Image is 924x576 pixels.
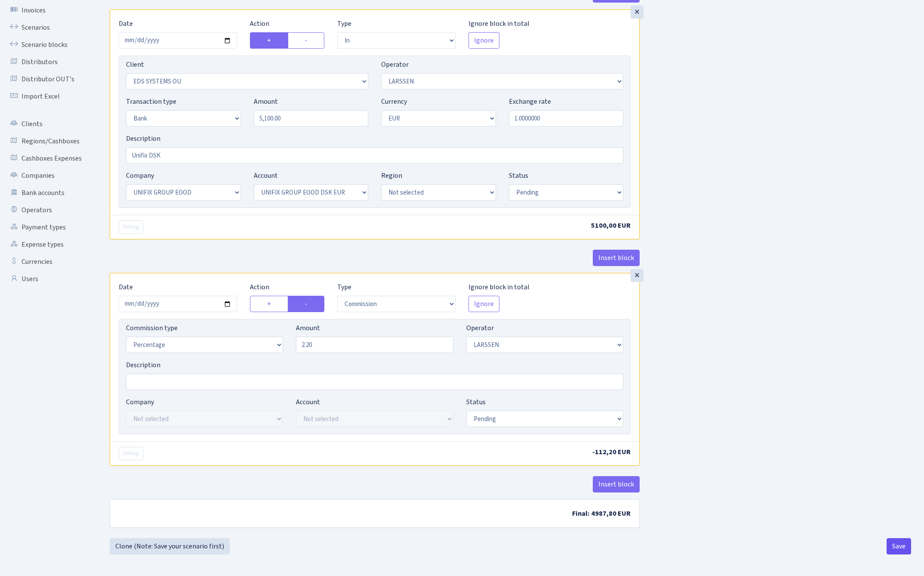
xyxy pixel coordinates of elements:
a: Users [4,270,90,288]
a: Distributors [4,53,90,71]
label: Operator [381,59,409,70]
a: Regions/Cashboxes [4,133,90,150]
span: Final: 4987,80 EUR [572,509,631,518]
label: Ignore block in total [468,282,530,292]
button: Ignore [468,32,499,49]
label: + [250,32,288,49]
a: Clients [4,115,90,133]
label: Description [126,133,160,144]
button: Debug [119,447,143,460]
button: Insert block [593,476,640,492]
label: Company [126,170,154,181]
span: 5100,00 EUR [591,221,631,230]
button: Save [887,538,911,554]
a: Companies [4,167,90,184]
label: + [250,296,288,312]
label: Amount [254,96,278,107]
label: Status [466,397,486,407]
a: Invoices [4,2,90,19]
label: Region [381,170,402,181]
div: × [631,6,644,19]
a: Distributor OUT's [4,71,90,88]
label: Status [509,170,528,181]
label: Account [254,170,278,181]
a: Scenario blocks [4,36,90,53]
a: Clone (Note: Save your scenario first) [110,538,230,554]
label: Currency [381,96,407,107]
label: Account [296,397,320,407]
a: Import Excel [4,88,90,105]
label: Transaction type [126,96,176,107]
label: Operator [466,323,494,333]
label: Type [337,282,351,292]
button: Insert block [593,250,640,266]
label: Amount [296,323,320,333]
a: Bank accounts [4,184,90,201]
a: Currencies [4,253,90,270]
label: - [288,296,325,312]
button: Ignore [468,296,499,312]
span: -112,20 EUR [592,447,631,457]
a: Payment types [4,219,90,236]
label: Action [250,282,269,292]
label: Description [126,360,160,370]
div: × [631,269,644,282]
a: Cashboxes Expenses [4,150,90,167]
label: Client [126,59,144,70]
label: Exchange rate [509,96,551,107]
label: Action [250,19,269,29]
label: Date [119,282,133,292]
a: Expense types [4,236,90,253]
label: Date [119,19,133,29]
label: Company [126,397,154,407]
label: - [288,32,325,49]
label: Commission type [126,323,178,333]
a: Operators [4,201,90,219]
button: Debug [119,220,143,234]
label: Ignore block in total [468,19,530,29]
a: Scenarios [4,19,90,36]
label: Type [337,19,351,29]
